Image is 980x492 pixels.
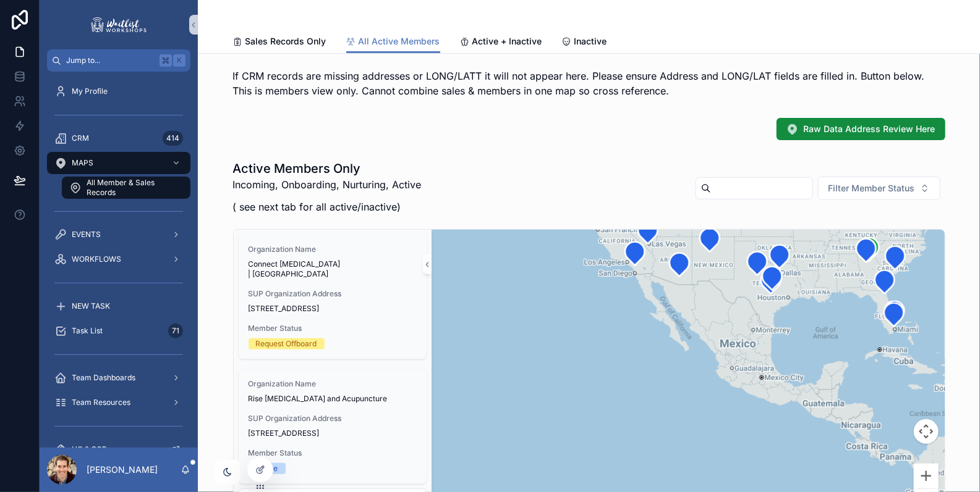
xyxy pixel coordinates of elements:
a: Team Resources [47,391,190,414]
span: Inactive [574,35,607,48]
p: ( see next tab for all active/inactive) [233,199,422,214]
span: NEW TASK [72,301,110,311]
span: HQ & SOPs [72,444,111,454]
a: Team Dashboards [47,367,190,389]
span: All Active Members [359,35,440,48]
span: Team Dashboards [72,373,135,383]
span: [STREET_ADDRESS] [249,304,417,314]
a: CRM414 [47,127,190,149]
a: Organization NameRise [MEDICAL_DATA] and AcupunctureSUP Organization Address[STREET_ADDRESS]Membe... [239,369,427,484]
p: Incoming, Onboarding, Nurturing, Active [233,177,422,192]
span: [STREET_ADDRESS] [249,428,417,438]
a: Active + Inactive [460,30,542,55]
span: CRM [72,133,89,143]
a: WORKFLOWS [47,248,190,270]
a: Organization NameConnect [MEDICAL_DATA] | [GEOGRAPHIC_DATA]SUP Organization Address[STREET_ADDRES... [239,235,427,359]
button: Map camera controls [914,419,939,444]
span: Organization Name [249,379,417,389]
span: Rise [MEDICAL_DATA] and Acupuncture [249,394,417,404]
span: Filter Member Status [829,182,915,194]
button: Select Button [818,177,940,200]
a: NEW TASK [47,295,190,317]
span: EVENTS [72,230,101,240]
span: If CRM records are missing addresses or LONG/LATT it will not appear here. Please ensure Address ... [233,70,925,97]
span: Team Resources [72,398,130,407]
div: 414 [163,131,183,146]
span: Active + Inactive [472,35,542,48]
a: All Member & Sales Records [62,177,190,199]
span: Sales Records Only [245,35,326,48]
button: Jump to...K [47,49,190,72]
span: My Profile [72,86,108,96]
div: 71 [168,323,183,338]
span: All Member & Sales Records [87,178,178,198]
span: SUP Organization Address [249,289,417,299]
a: Task List71 [47,320,190,342]
span: SUP Organization Address [249,414,417,423]
img: App logo [89,15,148,35]
span: Connect [MEDICAL_DATA] | [GEOGRAPHIC_DATA] [249,259,417,279]
a: EVENTS [47,223,190,246]
div: Request Offboard [256,338,317,349]
button: Zoom in [914,464,939,488]
span: Raw Data Address Review Here [804,123,935,135]
p: [PERSON_NAME] [87,464,158,476]
div: scrollable content [40,72,198,448]
a: My Profile [47,80,190,102]
span: K [174,56,184,65]
span: Member Status [249,323,417,333]
h1: Active Members Only [233,160,422,177]
a: MAPS [47,152,190,174]
span: WORKFLOWS [72,254,121,264]
a: Sales Records Only [233,30,326,55]
button: Raw Data Address Review Here [777,118,945,140]
a: HQ & SOPs [47,438,190,461]
span: MAPS [72,158,93,168]
span: Member Status [249,448,417,458]
span: Organization Name [249,244,417,254]
span: Task List [72,326,103,336]
span: Jump to... [66,56,155,65]
a: All Active Members [346,30,440,54]
a: Inactive [562,30,607,55]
